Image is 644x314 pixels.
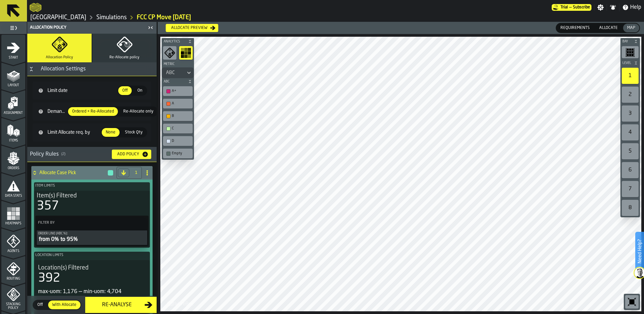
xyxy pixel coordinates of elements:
div: 392 [38,272,60,285]
span: Stock Qty [122,129,145,135]
div: 357 [37,199,59,213]
label: button-toggle-Toggle Full Menu [1,23,25,33]
div: stat-Location(s) Filtered [35,263,149,297]
button: button- [162,38,194,45]
li: menu Assignment [1,90,25,117]
button: button- [620,60,640,66]
div: button-toolbar-undefined [162,110,194,122]
span: Trial [560,5,568,10]
div: thumb [118,86,132,95]
li: menu Orders [1,145,25,172]
div: button-toolbar-undefined [162,85,194,97]
span: Orders [1,166,25,170]
span: With Allocate [50,302,79,308]
div: 4 [622,124,639,140]
span: Off [120,88,130,94]
a: link-to-/wh/i/b8e8645a-5c77-43f4-8135-27e3a4d97801/pricing/ [552,4,591,11]
span: Items [1,139,25,143]
span: Demand Source [46,109,67,114]
div: button-toolbar-undefined [620,123,640,142]
div: C [172,126,191,131]
div: thumb [33,301,47,309]
h3: title-section-[object Object] [27,147,157,162]
span: Start [1,56,25,60]
span: Allocate [597,25,620,31]
span: Analytics [162,40,187,43]
svg: Reset zoom and position [626,296,637,307]
li: menu Agents [1,228,25,255]
div: A+ [172,89,191,93]
label: button-switch-multi-Allocate [594,23,622,33]
div: 8 [622,200,639,216]
span: Agents [1,249,25,253]
div: A [164,100,191,107]
span: Off [35,302,45,308]
div: button-toolbar-undefined [624,294,640,310]
div: A [172,101,191,106]
button: button- [108,170,113,176]
a: logo-header [162,296,200,310]
label: button-switch-multi-Ordered + Re-Allocated [67,106,119,117]
label: button-switch-multi-With Allocate [47,300,81,310]
label: button-switch-multi-On [132,86,147,96]
div: Add Policy [115,152,142,157]
div: thumb [102,128,120,137]
label: button-switch-multi-Off [33,300,47,310]
div: Allocation Settings [37,65,90,73]
div: Order Line (ABC %): [38,232,146,235]
div: D [164,137,191,145]
label: Location Limits [34,252,150,259]
div: D [172,139,191,143]
div: Title [38,264,146,272]
div: thumb [68,107,118,116]
button: Order Line (ABC %):from 0% to 95% [37,230,147,245]
div: button-toolbar-undefined [620,85,640,104]
div: from 0% to 95% [38,235,146,244]
div: Empty [164,150,191,157]
div: max-uom: 1,176 — min-uom: 4,704 [38,288,146,296]
li: menu Layout [1,62,25,89]
button: button- [162,78,194,85]
div: button-toolbar-undefined [620,198,640,217]
span: Help [630,3,641,11]
span: Limit date [46,88,118,93]
label: button-toggle-Notifications [607,4,619,11]
div: PolicyFilterItem-Order Line (ABC %) [37,230,147,245]
label: button-switch-multi-Requirements [556,23,594,33]
li: menu Stacking Policy [1,283,25,310]
li: menu Data Stats [1,173,25,200]
label: button-toggle-Settings [594,4,607,11]
header: Allocation Policy [27,22,157,34]
li: menu Heatmaps [1,200,25,227]
div: Title [37,192,147,199]
div: button-toolbar-undefined [620,45,640,60]
label: button-toggle-Help [619,3,644,11]
a: link-to-/wh/i/b8e8645a-5c77-43f4-8135-27e3a4d97801 [96,14,127,21]
div: button-toolbar-undefined [620,161,640,180]
div: button-toolbar-undefined [620,142,640,161]
div: Allocation Policy [29,25,146,30]
span: Location(s) Filtered [38,264,89,272]
button: Button-Allocation Settings-open [27,66,35,72]
span: Requirements [558,25,592,31]
div: C [164,125,191,132]
div: button-toolbar-undefined [178,45,194,61]
span: Heatmaps [1,222,25,225]
div: Re-Analyse [89,301,144,309]
span: Limit Allocate req. by [46,130,101,135]
div: Policy Rules [30,150,106,158]
label: button-switch-multi-Stock Qty [120,127,147,137]
a: link-to-/wh/i/b8e8645a-5c77-43f4-8135-27e3a4d97801 [30,14,86,21]
button: button-Add Policy [112,150,151,159]
div: thumb [556,24,594,32]
span: Item(s) Filtered [37,192,77,199]
span: 1 [133,170,139,175]
span: Stacking Policy [1,303,25,310]
div: thumb [48,301,80,309]
label: button-switch-multi-Map [622,23,640,33]
div: 7 [622,181,639,197]
div: 6 [622,162,639,178]
div: DropdownMenuValue-categoryAbc [162,67,194,78]
span: Allocation Policy [46,55,73,60]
